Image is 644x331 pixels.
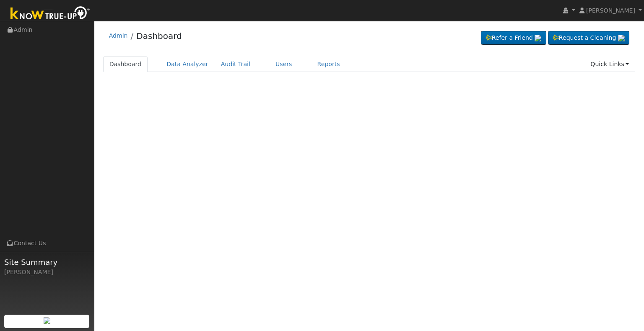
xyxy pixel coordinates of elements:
a: Reports [311,56,346,72]
span: [PERSON_NAME] [586,7,635,14]
img: retrieve [44,317,50,324]
img: retrieve [535,35,541,41]
img: retrieve [618,35,625,41]
a: Users [269,56,299,72]
div: [PERSON_NAME] [4,268,90,277]
img: Know True-Up [6,5,94,23]
a: Audit Trail [215,56,257,72]
a: Dashboard [103,56,148,72]
a: Data Analyzer [160,56,215,72]
span: Site Summary [4,257,90,268]
a: Quick Links [584,56,635,72]
a: Request a Cleaning [548,31,629,45]
a: Dashboard [136,31,182,41]
a: Refer a Friend [481,31,546,45]
a: Admin [109,32,128,39]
